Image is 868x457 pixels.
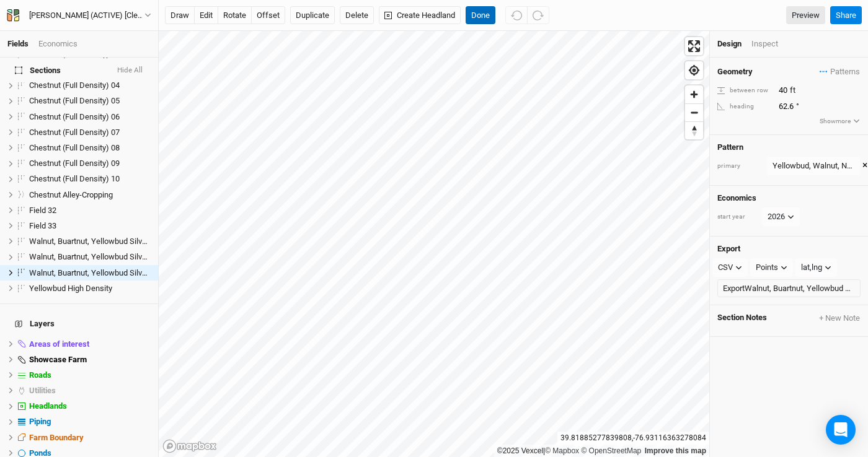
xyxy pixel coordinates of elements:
span: Showcase Farm [29,355,87,364]
h4: Layers [7,311,151,336]
div: Chestnut (Full Density) 10 [29,174,151,184]
div: primary [717,162,761,171]
span: Chestnut (Full Density) 05 [29,96,120,105]
button: Zoom in [685,85,703,103]
div: [PERSON_NAME] (ACTIVE) [Cleaned up OpEx] [29,9,144,22]
div: Design [717,38,742,50]
div: Areas of interest [29,339,151,349]
span: Yellowbud High Density [29,284,112,293]
a: ©2025 Vexcel [497,446,543,455]
button: 2026 [762,207,800,226]
div: Farm Boundary [29,433,151,443]
span: Field 32 [29,206,56,215]
span: Walnut, Buartnut, Yellowbud Silvopasture [29,268,173,277]
span: Headlands [29,401,67,411]
button: Reset bearing to north [685,121,703,139]
button: ExportWalnut, Buartnut, Yellowbud Silvopasture [717,279,861,298]
a: Preview [786,6,825,25]
span: Piping [29,417,51,426]
span: Chestnut (Full Density) 07 [29,128,120,137]
button: Undo (^z) [505,6,528,25]
span: Chestnut (Full Density) 08 [29,143,120,152]
div: Roads [29,370,151,380]
div: Chestnut (Full Density) 05 [29,96,151,106]
div: Chestnut (Full Density) 09 [29,159,151,168]
span: Field 33 [29,221,56,230]
span: Farm Boundary [29,433,84,442]
a: Mapbox logo [162,439,217,453]
div: Walnut, Buartnut, Yellowbud Silvopasture [29,237,151,246]
span: Sections [15,65,61,75]
div: Chestnut (Full Density) 08 [29,143,151,153]
button: Enter fullscreen [685,37,703,55]
div: Showcase Farm [29,355,151,365]
span: Chestnut (Full Density) 10 [29,174,120,183]
button: × [862,159,867,173]
div: Chestnut Alley-Cropping [29,190,151,200]
span: Walnut, Buartnut, Yellowbud Silvopasture [29,237,173,246]
span: Utilities [29,386,56,395]
div: Headlands [29,401,151,411]
div: Piping [29,417,151,427]
h4: Economics [717,193,861,203]
div: start year [717,212,761,222]
div: Walnut, Buartnut, Yellowbud Silvopasture [29,268,151,278]
button: Create Headland [379,6,461,25]
span: Patterns [820,66,860,78]
button: Showmore [819,116,861,127]
button: CSV [712,258,748,277]
button: [PERSON_NAME] (ACTIVE) [Cleaned up OpEx] [6,9,152,22]
button: lat,lng [795,258,837,277]
span: Reset bearing to north [685,122,703,139]
span: Areas of interest [29,339,89,349]
button: Duplicate [290,6,335,25]
div: Chestnut (Full Density) 04 [29,81,151,90]
div: Warehime (ACTIVE) [Cleaned up OpEx] [29,9,144,22]
div: Yellowbud High Density [29,284,151,294]
div: | [497,445,706,457]
button: Hide All [117,66,143,75]
button: Patterns [819,65,861,79]
a: Fields [7,39,29,48]
div: Field 32 [29,206,151,215]
h4: Export [717,244,861,254]
div: lat,lng [801,261,822,274]
div: Economics [38,38,77,50]
button: offset [251,6,285,25]
div: CSV [718,261,733,274]
div: heading [717,102,772,111]
div: Yellowbud, Walnut, Native Hardwood 4 [773,160,854,172]
button: Find my location [685,61,703,79]
span: Section Notes [717,313,767,324]
button: Redo (^Z) [527,6,549,25]
h4: Geometry [717,67,753,77]
button: Done [466,6,495,25]
div: Chestnut (Full Density) 06 [29,112,151,122]
div: 39.81885277839808 , -76.93116363278084 [557,432,709,445]
a: Mapbox [545,446,579,455]
span: Chestnut (Full Density) 09 [29,159,120,168]
button: Yellowbud, Walnut, Native Hardwood 4 [767,157,860,175]
button: + New Note [818,313,861,324]
div: Chestnut (Full Density) 07 [29,128,151,137]
span: Chestnut (Full Density) 06 [29,112,120,121]
div: Utilities [29,386,151,396]
a: OpenStreetMap [581,446,641,455]
button: Zoom out [685,103,703,121]
div: Points [756,261,778,274]
div: between row [717,86,772,95]
div: Inspect [751,38,795,50]
div: Open Intercom Messenger [826,415,856,445]
span: Zoom out [685,104,703,121]
div: Walnut, Buartnut, Yellowbud Silvopasture [29,252,151,262]
h4: Pattern [717,142,861,152]
button: rotate [218,6,252,25]
span: Chestnut (Full Density) 04 [29,81,120,90]
button: draw [165,6,195,25]
span: Roads [29,370,51,380]
canvas: Map [159,31,709,457]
